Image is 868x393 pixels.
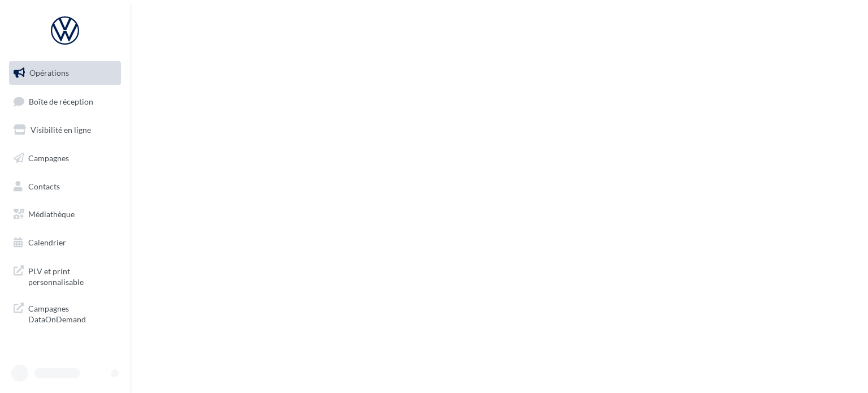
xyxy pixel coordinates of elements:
[29,68,69,77] span: Opérations
[7,231,123,254] a: Calendrier
[7,296,123,330] a: Campagnes DataOnDemand
[7,89,123,114] a: Boîte de réception
[7,146,123,170] a: Campagnes
[7,202,123,226] a: Médiathèque
[7,61,123,85] a: Opérations
[28,301,116,325] span: Campagnes DataOnDemand
[28,209,75,219] span: Médiathèque
[7,259,123,292] a: PLV et print personnalisable
[29,96,93,106] span: Boîte de réception
[7,118,123,142] a: Visibilité en ligne
[31,125,91,135] span: Visibilité en ligne
[28,264,116,288] span: PLV et print personnalisable
[28,153,69,163] span: Campagnes
[28,181,60,191] span: Contacts
[7,175,123,198] a: Contacts
[28,237,66,247] span: Calendrier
